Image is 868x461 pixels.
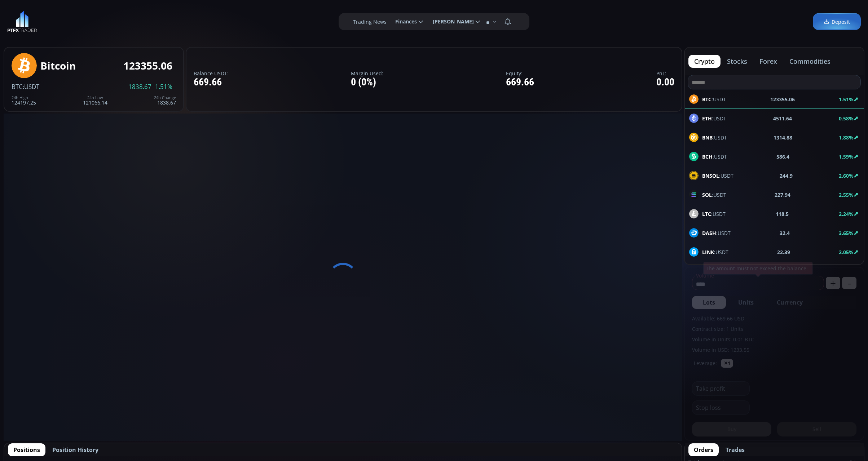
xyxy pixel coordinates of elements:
img: LOGO [7,11,37,32]
b: 1.59% [839,153,854,160]
b: 4511.64 [773,115,792,122]
span: :USDT [702,134,727,141]
span: :USDT [702,153,727,160]
span: :USDT [702,210,726,218]
b: BNB [702,134,713,141]
span: :USDT [702,191,726,199]
b: ETH [702,115,712,122]
span: Orders [694,446,713,454]
span: Trades [726,446,745,454]
b: 32.4 [780,229,790,237]
b: 3.65% [839,230,854,236]
b: LTC [702,210,711,217]
button: commodities [784,55,836,68]
button: crypto [688,55,721,68]
b: 0.58% [839,115,854,122]
button: stocks [721,55,753,68]
label: Trading News [353,18,387,26]
div: 121066.14 [83,96,107,105]
div: 24h Low [83,96,107,100]
b: 1.88% [839,134,854,141]
button: forex [754,55,783,68]
span: :USDT [702,172,733,179]
b: 227.94 [775,191,790,199]
b: BCH [702,153,713,160]
label: PnL: [656,71,674,76]
span: :USDT [702,248,728,256]
span: Finances [390,14,417,29]
div: 669.66 [194,77,229,88]
b: BNSOL [702,172,719,179]
span: :USDT [702,229,731,237]
button: Position History [47,443,104,456]
b: 118.5 [776,210,789,218]
div: 1838.67 [154,96,176,105]
b: DASH [702,230,716,236]
a: Deposit [813,13,861,30]
span: Deposit [824,18,850,26]
label: Balance USDT: [194,71,229,76]
div: 24h Change [154,96,176,100]
div: 669.66 [506,77,534,88]
b: 2.05% [839,249,854,256]
label: Margin Used: [351,71,383,76]
b: 2.55% [839,191,854,198]
b: 2.60% [839,172,854,179]
b: 586.4 [776,153,789,160]
button: Positions [8,443,45,456]
b: SOL [702,191,712,198]
b: LINK [702,249,714,256]
b: 2.24% [839,210,854,217]
label: Equity: [506,71,534,76]
span: BTC [12,83,23,91]
b: 22.39 [777,248,790,256]
div: 123355.06 [123,60,172,71]
span: [PERSON_NAME] [428,14,474,29]
div: Bitcoin [40,60,76,71]
div: 24h High [12,96,36,100]
span: Positions [13,446,40,454]
button: Orders [688,443,719,456]
b: 1314.88 [774,134,792,141]
span: :USDT [23,83,39,91]
button: Trades [720,443,750,456]
span: 1838.67 [128,84,151,90]
span: 1.51% [155,84,172,90]
div: 0 (0%) [351,77,383,88]
div: 0.00 [656,77,674,88]
div: 124197.25 [12,96,36,105]
span: :USDT [702,115,726,122]
b: 244.9 [780,172,793,179]
span: Position History [52,446,98,454]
